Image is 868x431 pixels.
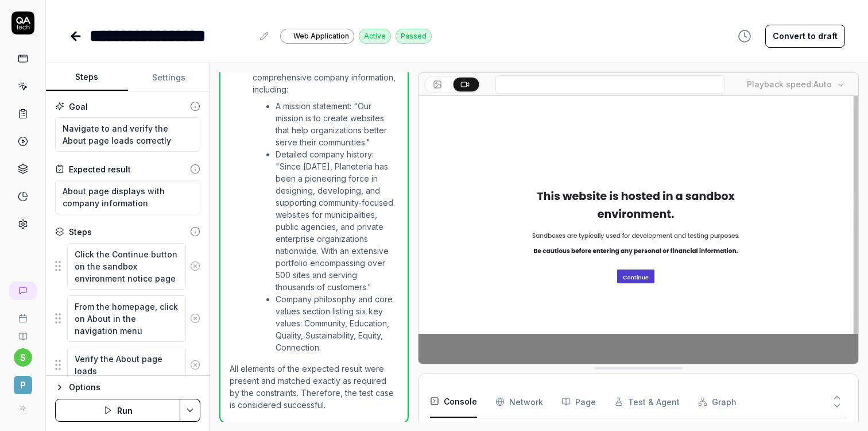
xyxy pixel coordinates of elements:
button: Graph [698,386,737,418]
div: Expected result [69,163,131,175]
div: Suggestions [55,295,200,343]
button: Remove step [186,255,205,278]
a: Book a call with us [5,305,41,323]
a: New conversation [9,282,37,300]
button: Network [495,386,543,418]
div: Options [69,380,200,394]
div: Active [359,29,391,44]
a: Documentation [5,323,41,341]
p: All elements of the expected result were present and matched exactly as required by the constrain... [230,363,398,411]
div: Passed [396,29,432,44]
button: Run [55,399,180,422]
button: Convert to draft [765,25,845,48]
button: Remove step [186,307,205,330]
button: Page [561,386,596,418]
a: Web Application [280,28,354,44]
div: Steps [69,226,92,238]
div: Suggestions [55,243,200,290]
button: P [5,367,41,397]
div: Goal [69,101,88,113]
li: A mission statement: "Our mission is to create websites that help organizations better serve thei... [276,100,398,148]
div: Suggestions [55,347,200,383]
li: Detailed company history: "Since [DATE], Planeteria has been a pioneering force in designing, dev... [276,148,398,293]
button: Steps [46,64,128,91]
div: Playback speed: [747,78,832,90]
button: Options [55,380,200,394]
span: P [14,376,32,394]
li: Company philosophy and core values section listing six key values: Community, Education, Quality,... [276,293,398,353]
button: Settings [128,64,210,91]
button: Remove step [186,353,205,376]
button: s [14,348,32,367]
button: View version history [731,25,758,48]
button: Console [430,386,477,418]
button: Test & Agent [614,386,680,418]
span: Web Application [293,31,349,41]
